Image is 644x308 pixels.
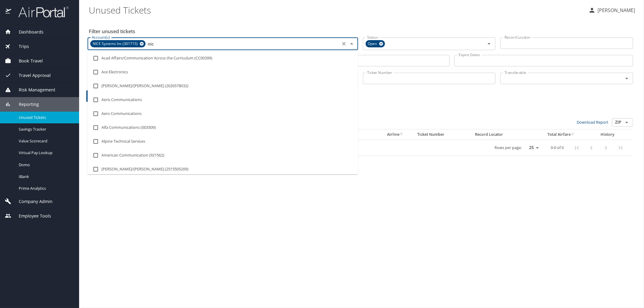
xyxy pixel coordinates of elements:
[485,40,493,48] button: Open
[586,5,637,16] button: [PERSON_NAME]
[11,43,29,50] span: Trips
[11,58,43,64] span: Book Travel
[399,133,404,137] button: sort
[86,90,106,102] button: Filter
[19,186,72,191] span: Prime Analytics
[88,148,358,162] li: American Communication (921562)
[19,162,72,168] span: Domo
[415,129,473,140] th: Ticket Number
[5,6,12,18] img: icon-airportal.png
[11,72,51,79] span: Travel Approval
[623,74,631,83] button: Open
[11,198,53,205] span: Company Admin
[340,40,348,48] button: Clear
[90,40,146,47] div: NICE Systems Inc (301715)
[90,41,141,47] span: NICE Systems Inc (301715)
[551,146,564,150] p: 0-0 of 0
[577,119,608,125] a: Download Report
[88,107,358,121] li: Aero Communications
[19,174,72,179] span: IBank
[11,87,55,93] span: Risk Management
[524,143,541,152] select: rows per page
[591,129,624,140] th: History
[88,65,358,79] li: Ace Electronics
[11,29,43,35] span: Dashboards
[596,7,635,14] p: [PERSON_NAME]
[88,162,358,176] li: [PERSON_NAME]/[PERSON_NAME] (2515505209)
[19,138,72,144] span: Value Scorecard
[88,93,358,107] li: Aeris Communications
[12,6,69,18] img: airportal-logo.png
[348,40,356,48] button: Close
[623,118,631,127] button: Open
[11,213,51,219] span: Employee Tools
[19,150,72,156] span: Virtual Pay Lookup
[366,41,381,47] span: Open
[495,146,522,150] p: Rows per page:
[88,51,358,65] li: Acad Affairs/Communication Across the Curriculum (CC00399)
[366,40,385,47] div: Open
[571,133,575,137] button: sort
[19,126,72,132] span: Savings Tracker
[88,129,633,156] table: custom pagination table
[88,108,633,118] h3: 0 Results
[19,115,72,120] span: Unused Tickets
[376,129,415,140] th: Airline
[11,101,39,108] span: Reporting
[88,135,358,148] li: Alpine Technical Services
[89,1,584,19] h1: Unused Tickets
[89,27,634,36] h2: Filter unused tickets
[532,129,591,140] th: Total Airfare
[88,121,358,135] li: Alfa Communications (003509)
[88,79,358,93] li: [PERSON_NAME]/[PERSON_NAME] (2026578032)
[473,129,532,140] th: Record Locator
